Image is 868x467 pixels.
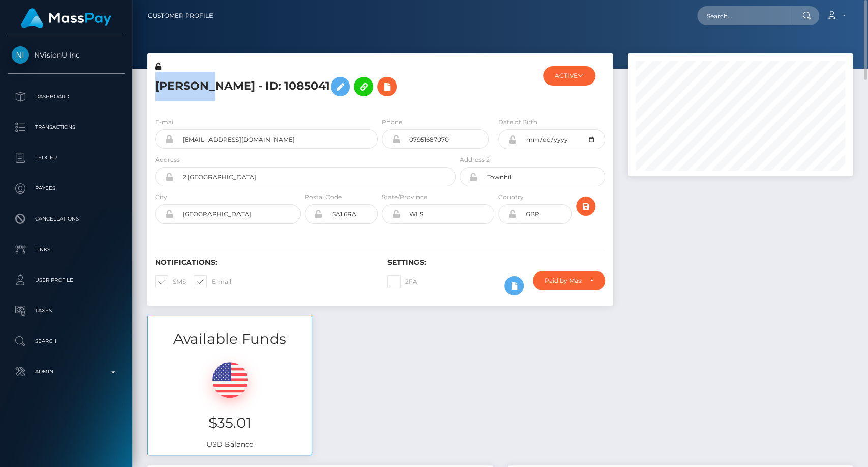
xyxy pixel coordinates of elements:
p: Links [12,242,121,257]
h5: [PERSON_NAME] - ID: 1085041 [155,72,450,101]
a: Taxes [8,298,125,323]
span: NVisionU Inc [8,50,125,60]
img: USD.png [212,362,248,398]
h6: Settings: [387,258,605,267]
a: Payees [8,176,125,201]
a: Dashboard [8,84,125,109]
label: E-mail [155,118,175,127]
h3: $35.01 [156,413,304,433]
img: MassPay Logo [21,8,111,28]
a: User Profile [8,267,125,293]
button: Paid by MassPay [533,271,605,290]
a: Cancellations [8,206,125,232]
h6: Notifications: [155,258,372,267]
input: Search... [697,6,793,25]
p: Ledger [12,150,121,166]
a: Search [8,328,125,354]
label: State/Province [382,193,427,202]
label: City [155,193,167,202]
p: Payees [12,181,121,196]
p: Admin [12,364,121,379]
label: Country [498,193,524,202]
p: Transactions [12,120,121,135]
a: Transactions [8,115,125,140]
h3: Available Funds [148,329,312,349]
label: E-mail [194,275,231,288]
label: SMS [155,275,186,288]
label: Date of Birth [498,118,537,127]
p: Taxes [12,303,121,318]
div: USD Balance [148,349,312,455]
a: Ledger [8,145,125,171]
a: Customer Profile [148,5,213,26]
p: Cancellations [12,211,121,227]
label: Address 2 [460,155,490,164]
p: User Profile [12,272,121,288]
p: Dashboard [12,89,121,104]
label: 2FA [387,275,417,288]
label: Postal Code [305,193,342,202]
img: NVisionU Inc [12,46,29,64]
label: Phone [382,118,402,127]
p: Search [12,334,121,349]
a: Links [8,237,125,262]
button: ACTIVE [543,66,595,86]
div: Paid by MassPay [545,277,581,285]
a: Admin [8,359,125,384]
label: Address [155,155,180,164]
